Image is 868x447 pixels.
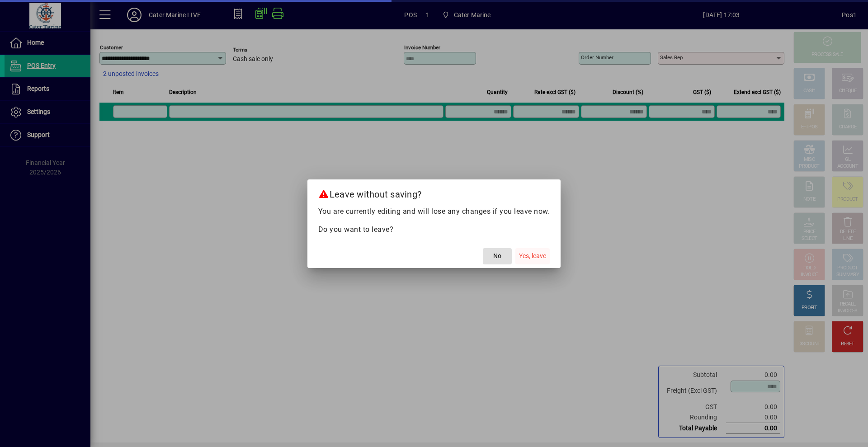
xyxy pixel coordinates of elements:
p: You are currently editing and will lose any changes if you leave now. [318,206,550,217]
button: No [483,248,512,264]
span: Yes, leave [519,251,546,261]
p: Do you want to leave? [318,224,550,235]
h2: Leave without saving? [307,179,561,206]
button: Yes, leave [515,248,550,264]
span: No [493,251,501,261]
